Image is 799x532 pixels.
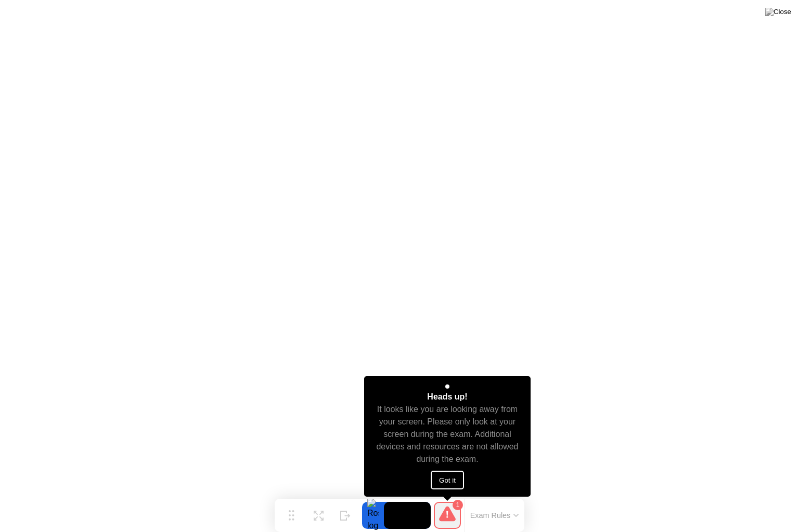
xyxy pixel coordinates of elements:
div: It looks like you are looking away from your screen. Please only look at your screen during the e... [373,403,522,465]
button: Got it [431,471,464,489]
div: Heads up! [427,391,467,403]
button: Exam Rules [467,511,522,520]
div: 1 [453,500,463,510]
img: Close [765,8,791,16]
